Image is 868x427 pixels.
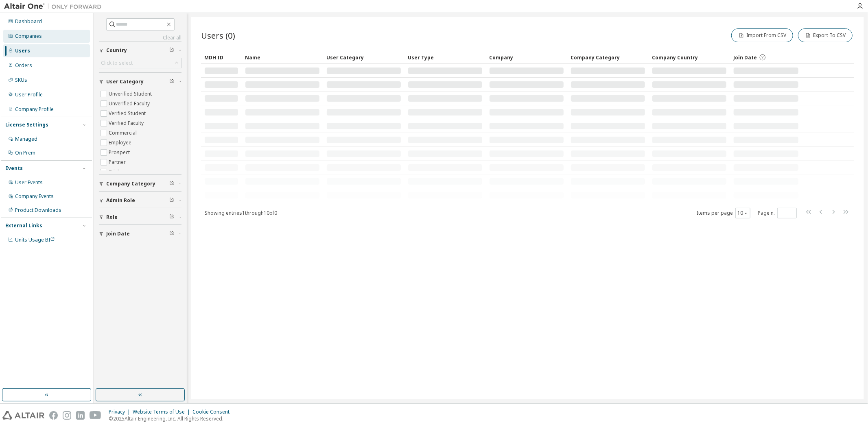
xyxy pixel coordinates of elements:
label: Partner [109,157,127,167]
span: Clear filter [169,181,174,187]
div: Managed [15,136,37,142]
span: Join Date [106,231,130,237]
img: Altair One [4,2,106,11]
div: Company Events [15,193,54,200]
label: Verified Faculty [109,118,145,128]
div: Product Downloads [15,207,61,213]
div: Dashboard [15,18,42,25]
button: Export To CSV [798,28,853,42]
div: Company [489,51,564,64]
button: Import From CSV [731,28,793,42]
div: Company Category [571,51,645,64]
div: Click to select [101,60,133,66]
span: Country [106,47,127,54]
img: instagram.svg [63,411,71,420]
div: Company Country [652,51,727,64]
svg: Date when the user was first added or directly signed up. If the user was deleted and later re-ad... [759,54,766,61]
img: altair_logo.svg [2,411,44,420]
div: Orders [15,62,32,69]
div: User Profile [15,91,43,98]
div: SKUs [15,77,27,83]
span: Join Date [733,54,757,61]
div: External Links [5,222,42,229]
span: User Category [106,78,144,85]
div: MDH ID [204,51,238,64]
label: Unverified Faculty [109,99,151,109]
span: Clear filter [169,47,174,54]
label: Unverified Student [109,89,153,99]
div: License Settings [5,122,48,128]
label: Verified Student [109,109,147,118]
div: Cookie Consent [192,409,234,415]
span: Clear filter [169,231,174,237]
button: User Category [99,73,181,91]
div: Users [15,48,30,54]
div: Website Terms of Use [133,409,192,415]
span: Company Category [106,181,155,187]
span: Page n. [758,208,797,218]
button: Admin Role [99,192,181,209]
label: Prospect [109,148,131,157]
span: Items per page [697,208,750,218]
span: Admin Role [106,197,135,204]
div: On Prem [15,150,35,156]
div: Privacy [109,409,133,415]
span: Clear filter [169,78,174,85]
button: 10 [737,210,748,216]
span: Users (0) [201,30,235,41]
img: linkedin.svg [76,411,85,420]
div: Events [5,165,23,172]
button: Company Category [99,175,181,193]
div: Companies [15,33,42,39]
span: Clear filter [169,197,174,204]
button: Country [99,41,181,59]
label: Employee [109,138,133,148]
label: Trial [109,167,120,177]
div: Click to select [99,58,181,68]
p: © 2025 Altair Engineering, Inc. All Rights Reserved. [109,415,234,422]
label: Commercial [109,128,138,138]
div: User Category [326,51,401,64]
img: youtube.svg [90,411,101,420]
div: Company Profile [15,106,54,113]
div: Name [245,51,320,64]
button: Role [99,208,181,226]
span: Units Usage BI [15,236,55,243]
a: Clear all [99,35,181,41]
span: Clear filter [169,214,174,220]
div: User Type [408,51,483,64]
button: Join Date [99,225,181,243]
span: Role [106,214,118,220]
img: facebook.svg [49,411,58,420]
span: Showing entries 1 through 10 of 0 [205,209,277,216]
div: User Events [15,179,43,186]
